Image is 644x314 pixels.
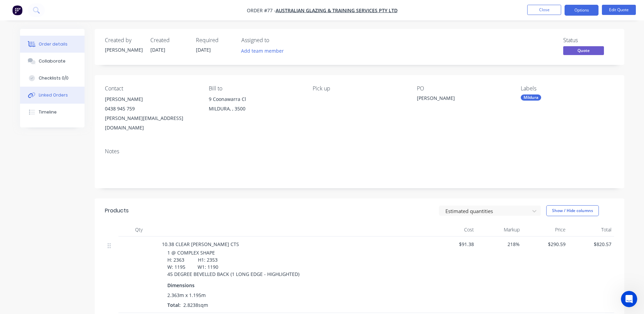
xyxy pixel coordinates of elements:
p: Hi [PERSON_NAME] [14,48,122,60]
button: Options [565,5,599,16]
h2: Have an idea or feature request? [14,154,122,161]
div: 9 Coonawarra ClMILDURA, , 3500 [209,94,302,116]
span: 2.8238sqm [181,302,211,308]
button: Collaborate [20,53,85,70]
div: [PERSON_NAME] [417,94,502,104]
div: Profile image for FactoryRate your conversationFactory•[DATE] [7,90,129,116]
div: Recent message [14,86,122,93]
div: Price [522,223,568,237]
span: Messages [39,229,63,234]
div: Close [117,11,129,23]
div: [PERSON_NAME] [105,46,142,53]
span: [DATE] [196,47,211,53]
div: Bill to [209,85,302,92]
div: Timeline [39,109,57,115]
div: 9 Coonawarra Cl [209,94,302,104]
div: Contact [105,85,198,92]
span: [DATE] [150,47,165,53]
span: 2.363m x 1.195m [167,292,206,299]
div: Factory Weekly Updates - [DATE] [14,204,110,211]
iframe: Intercom live chat [621,291,637,307]
span: $820.57 [571,241,611,248]
span: News [78,229,91,234]
div: AI Agent and team can help [14,132,114,139]
span: 10.38 CLEAR [PERSON_NAME] CTS [162,241,239,247]
div: Assigned to [241,37,309,43]
button: Order details [20,36,85,53]
div: MILDURA, , 3500 [209,104,302,114]
button: Messages [34,212,68,239]
div: Checklists 0/0 [39,75,69,81]
button: Share it with us [14,164,122,178]
div: Ask a question [14,125,114,132]
img: Factory [12,5,22,15]
span: Order #77 - [247,7,276,14]
span: Rate your conversation [30,97,86,102]
div: [PERSON_NAME][EMAIL_ADDRESS][DOMAIN_NAME] [105,114,198,133]
div: Collaborate [39,58,66,64]
span: 1 @ COMPLEX SHAPE H: 2363 H1: 2353 W: 1195 W1: 1190 45 DEGREE BEVELLED BACK (1 LONG EDGE - HIGHLI... [167,249,299,277]
div: Notes [105,148,614,155]
div: Ask a questionAI Agent and team can help [7,119,129,145]
button: Linked Orders [20,87,85,104]
button: Add team member [237,46,287,55]
div: [PERSON_NAME] [105,94,198,104]
span: Quote [563,46,604,55]
span: $91.38 [434,241,474,248]
div: Status [563,37,614,43]
button: Timeline [20,104,85,121]
p: How can we help? [14,60,122,71]
div: Factory [30,103,48,110]
div: PO [417,85,510,92]
img: Profile image for Factory [14,96,27,110]
div: Order details [39,41,68,47]
span: Help [113,229,124,234]
button: Close [527,5,561,15]
div: Qty [118,223,159,237]
button: Show / Hide columns [546,205,599,216]
button: Checklists 0/0 [20,70,85,87]
span: 218% [479,241,520,248]
button: Edit Quote [602,5,636,15]
div: Labels [521,85,614,92]
div: Cost [431,223,477,237]
div: Improvement [50,192,86,199]
span: Home [9,229,24,234]
span: Dimensions [167,282,195,289]
div: Created by [105,37,142,43]
a: AUSTRALIAN GLAZING & TRAINING SERVICES PTY LTD [276,7,398,14]
span: $290.59 [525,241,566,248]
div: [PERSON_NAME]0438 945 759[PERSON_NAME][EMAIL_ADDRESS][DOMAIN_NAME] [105,94,198,133]
div: New featureImprovementFactory Weekly Updates - [DATE] [7,186,129,225]
button: News [68,212,102,239]
div: Mildura [521,94,541,101]
div: • [DATE] [49,103,68,110]
button: Help [102,212,136,239]
div: Markup [477,223,522,237]
div: Created [150,37,188,43]
div: Pick up [313,85,406,92]
div: New feature [14,192,47,199]
div: Products [105,207,129,215]
div: Required [196,37,233,43]
img: logo [14,13,54,24]
div: Recent messageProfile image for FactoryRate your conversationFactory•[DATE] [7,80,129,116]
button: Add team member [241,46,288,55]
span: Total: [167,302,181,308]
div: Total [568,223,614,237]
div: 0438 945 759 [105,104,198,114]
div: Linked Orders [39,92,68,98]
